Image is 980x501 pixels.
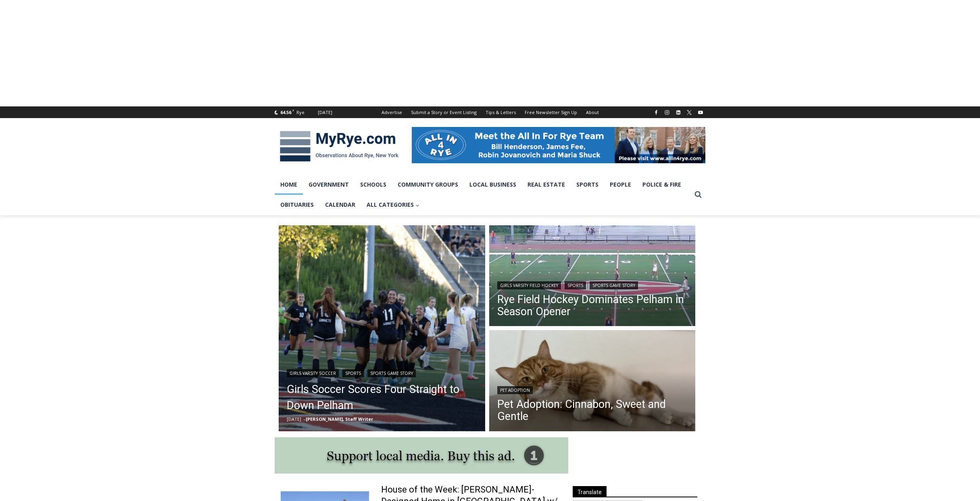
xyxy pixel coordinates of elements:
div: [DATE] [318,109,332,116]
div: | | [497,280,688,289]
a: Sports [342,369,364,377]
a: Read More Girls Soccer Scores Four Straight to Down Pelham [279,225,485,432]
a: Government [303,175,354,195]
img: All in for Rye [412,127,705,163]
a: Sports Game Story [590,281,638,289]
button: View Search Form [691,187,705,202]
a: Local Business [464,175,522,195]
a: Read More Rye Field Hockey Dominates Pelham in Season Opener [489,225,696,328]
img: (PHOTO: The Rye Girls Field Hockey Team defeated Pelham 3-0 on Tuesday to move to 3-0 in 2024.) [489,225,696,328]
a: Free Newsletter Sign Up [520,106,582,118]
a: Read More Pet Adoption: Cinnabon, Sweet and Gentle [489,330,696,433]
a: Advertise [377,106,407,118]
span: – [303,416,306,422]
a: Sports Game Story [367,369,416,377]
a: Pet Adoption [497,386,533,394]
a: Linkedin [673,108,683,117]
a: Sports [571,175,604,195]
div: | | [287,368,477,377]
span: 64.56 [280,109,291,115]
a: Girls Soccer Scores Four Straight to Down Pelham [287,381,477,414]
nav: Primary Navigation [275,175,691,215]
a: [PERSON_NAME], Staff Writer [306,416,373,422]
a: Calendar [319,195,361,215]
div: Rye [296,109,304,116]
nav: Secondary Navigation [377,106,603,118]
a: About [582,106,603,118]
a: Girls Varsity Field Hockey [497,281,561,289]
a: Obituaries [275,195,319,215]
time: [DATE] [287,416,301,422]
a: Tips & Letters [481,106,520,118]
a: Real Estate [522,175,571,195]
span: Translate [573,486,607,497]
span: F [292,108,294,112]
a: Submit a Story or Event Listing [407,106,481,118]
a: Instagram [662,108,672,117]
a: X [684,108,694,117]
img: (PHOTO: Rye Girls Soccer's Samantha Yeh scores a goal in her team's 4-1 victory over Pelham on Se... [279,225,485,432]
a: Facebook [651,108,661,117]
a: Police & Fire [637,175,687,195]
span: All Categories [367,200,419,209]
a: Sports [565,281,586,289]
img: MyRye.com [275,125,404,167]
a: Community Groups [392,175,464,195]
a: Pet Adoption: Cinnabon, Sweet and Gentle [497,398,688,422]
a: Rye Field Hockey Dominates Pelham in Season Opener [497,293,688,318]
a: People [604,175,637,195]
a: Schools [354,175,392,195]
a: Girls Varsity Soccer [287,369,339,377]
img: support local media, buy this ad [275,437,568,474]
img: (PHOTO: Cinnabon. Contributed.) [489,330,696,433]
a: YouTube [696,108,705,117]
a: All Categories [361,195,425,215]
a: Home [275,175,303,195]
